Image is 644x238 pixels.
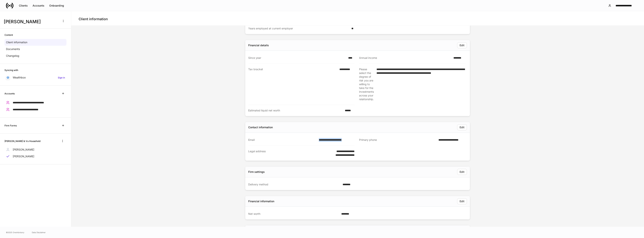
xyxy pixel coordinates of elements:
[248,170,265,174] div: Firm settings
[6,40,27,44] p: Client information
[248,43,269,47] div: Financial details
[19,4,28,7] div: Clients
[58,76,65,79] h6: Sign in
[248,183,340,186] div: Delivery method
[248,212,339,216] div: Net worth
[457,198,467,204] button: Edit
[248,109,343,112] div: Estimated liquid net worth
[49,4,64,7] div: Onboarding
[460,200,464,203] div: Edit
[4,153,66,160] a: [PERSON_NAME]
[13,76,26,79] p: Wealthbox
[460,171,464,173] div: Edit
[4,139,40,143] h6: [PERSON_NAME] & Vu Household
[13,148,34,151] p: [PERSON_NAME]
[4,92,15,95] h6: Accounts
[457,124,467,130] button: Edit
[32,231,46,234] a: Data Disclaimer
[79,17,108,21] h4: Client information
[359,138,436,142] div: Primary phone
[248,138,317,142] div: Email
[248,27,349,30] div: Years employed at current employer
[248,56,346,60] div: Since year
[4,74,66,81] a: WealthboxSign in
[4,19,58,25] h3: [PERSON_NAME]
[4,146,66,153] a: [PERSON_NAME]
[4,46,66,52] a: Documents
[359,67,374,101] div: Please select the degree of risk you are willing to take for the investments across your relation...
[4,68,18,72] h6: Syncing with
[457,169,467,175] button: Edit
[13,154,34,158] p: [PERSON_NAME]
[6,47,20,51] p: Documents
[6,231,24,234] span: © 2025 OneAdvisory
[4,33,13,37] h6: Content
[33,4,44,7] div: Accounts
[359,56,451,60] div: Annual income
[30,3,47,9] button: Accounts
[248,199,274,203] div: Financial information
[6,54,19,58] p: Changelog
[16,3,30,9] button: Clients
[4,124,17,127] h6: Firm Forms
[4,39,66,46] a: Client information
[460,126,464,129] div: Edit
[457,42,467,48] button: Edit
[4,52,66,59] a: Changelog
[460,44,464,47] div: Edit
[248,125,273,129] div: Contact information
[47,3,66,9] button: Onboarding
[248,149,327,157] div: Legal address
[248,67,337,101] div: Tax bracket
